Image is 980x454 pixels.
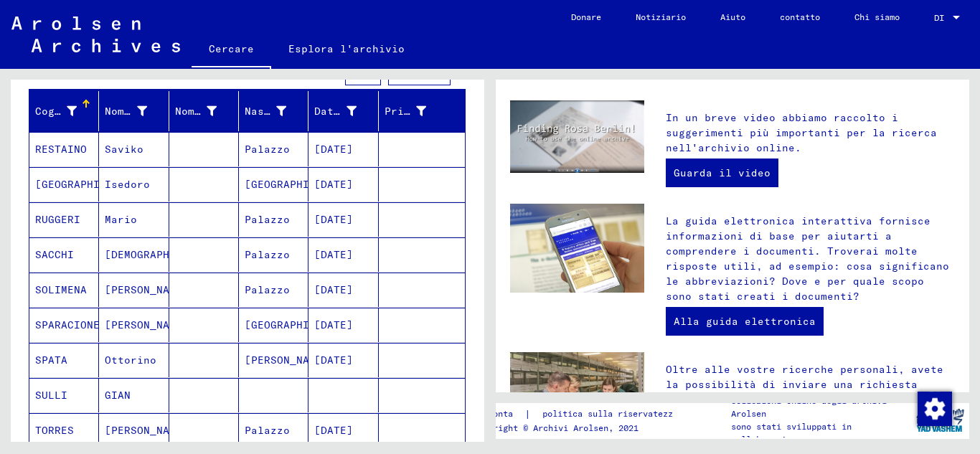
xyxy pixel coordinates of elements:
a: Alla guida elettronica [666,307,824,336]
font: [GEOGRAPHIC_DATA] [35,178,145,191]
font: Palazzo [245,213,290,226]
font: Mario [105,213,137,226]
mat-header-cell: Nome di nascita [169,91,239,131]
img: eguide.jpg [510,204,644,293]
font: Alla guida elettronica [674,315,816,328]
font: Ottorino [105,354,156,366]
div: Prigioniero n. [385,100,448,123]
font: Donare [571,11,601,22]
font: Palazzo [245,283,290,296]
font: [PERSON_NAME] [105,424,189,437]
img: yv_logo.png [913,402,967,438]
div: Modifica consenso [917,391,951,425]
mat-header-cell: Nascita [239,91,308,131]
font: Cercare [209,42,254,55]
font: Prigioniero n. [385,105,475,118]
font: [DATE] [314,424,353,437]
font: [GEOGRAPHIC_DATA] [245,318,354,331]
mat-header-cell: Cognome [29,91,99,131]
font: [DATE] [314,213,353,226]
font: Esplora l'archivio [288,42,405,55]
a: impronta [473,407,524,422]
font: [PERSON_NAME] [105,318,189,331]
font: [DATE] [314,354,353,366]
img: inquiries.jpg [510,352,644,442]
font: RESTAINO [35,143,87,156]
font: Palazzo [245,143,290,156]
font: Oltre alle vostre ricerche personali, avete la possibilità di inviare una richiesta all'Archivio ... [666,363,950,451]
font: Palazzo [245,424,290,437]
font: Nome di battesimo [105,105,215,118]
font: contatto [780,11,820,22]
font: GIAN [105,389,131,402]
div: Data di nascita [314,100,377,123]
font: Cognome [35,105,80,118]
font: [DATE] [314,283,353,296]
a: politica sulla riservatezza [531,407,695,422]
font: Saviko [105,143,143,156]
font: [PERSON_NAME] [105,283,189,296]
font: [GEOGRAPHIC_DATA] [245,178,354,191]
font: TORRES [35,424,74,437]
font: Copyright © Archivi Arolsen, 2021 [473,422,639,433]
div: Nome di nascita [175,100,238,123]
font: [DATE] [314,318,353,331]
font: SULLI [35,389,67,402]
a: Cercare [192,32,271,69]
mat-header-cell: Prigioniero n. [379,91,465,131]
font: In un breve video abbiamo raccolto i suggerimenti più importanti per la ricerca nell'archivio onl... [666,111,937,154]
font: persone [32,58,108,80]
font: SPATA [35,354,67,366]
font: | [524,407,531,420]
img: Arolsen_neg.svg [11,16,180,52]
font: Chi siamo [854,11,900,22]
font: Notiziario [636,11,686,22]
a: Esplora l'archivio [271,32,422,66]
font: [DATE] [314,143,353,156]
font: RUGGERI [35,213,80,226]
font: SACCHI [35,248,74,261]
img: video.jpg [510,100,644,174]
img: Modifica consenso [918,392,952,426]
a: Guarda il video [666,159,778,187]
font: La guida elettronica interattiva fornisce informazioni di base per aiutarti a comprendere i docum... [666,214,949,303]
font: Aiuto [720,11,745,22]
font: Nascita [245,105,290,118]
div: Nome di battesimo [105,100,168,123]
font: politica sulla riservatezza [542,408,678,419]
font: Nome di nascita [175,105,272,118]
font: SOLIMENA [35,283,87,296]
font: [DEMOGRAPHIC_DATA] [105,248,221,261]
font: [PERSON_NAME] [245,354,329,366]
font: SPARACIONE [35,318,100,331]
font: [DATE] [314,248,353,261]
font: Guarda il video [674,166,771,179]
font: Isedoro [105,178,150,191]
div: Cognome [35,100,98,123]
mat-header-cell: Data di nascita [308,91,378,131]
font: Data di nascita [314,105,411,118]
div: Nascita [245,100,308,123]
font: sono stati sviluppati in collaborazione con [731,421,852,445]
font: DI [934,12,944,23]
mat-header-cell: Nome di battesimo [99,91,169,131]
font: Palazzo [245,248,290,261]
font: [DATE] [314,178,353,191]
